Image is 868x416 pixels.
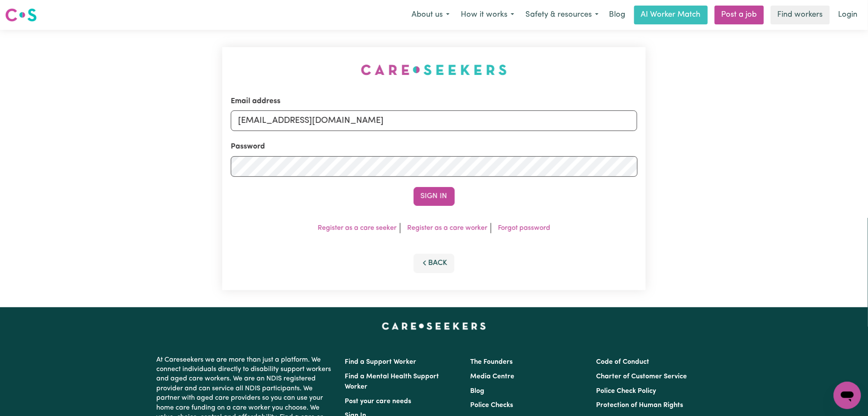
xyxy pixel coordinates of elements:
img: Careseekers logo [5,7,37,23]
a: Blog [604,6,631,24]
button: Back [414,254,455,273]
label: Email address [231,96,280,107]
button: How it works [455,6,520,24]
a: Find a Support Worker [345,359,417,365]
a: Post a job [715,6,764,24]
a: Protection of Human Rights [596,402,683,409]
a: Police Checks [471,402,513,409]
button: Safety & resources [520,6,604,24]
a: Careseekers home page [382,323,486,330]
a: Find workers [771,6,830,24]
button: Sign In [414,187,455,206]
a: Blog [471,388,485,395]
iframe: Button to launch messaging window [834,382,861,409]
a: The Founders [471,359,513,365]
a: Careseekers logo [5,5,37,25]
a: Register as a care seeker [318,225,397,232]
a: Police Check Policy [596,388,656,395]
a: Charter of Customer Service [596,373,687,380]
a: AI Worker Match [634,6,708,24]
a: Register as a care worker [407,225,487,232]
a: Post your care needs [345,398,412,405]
label: Password [231,141,265,152]
a: Find a Mental Health Support Worker [345,373,439,390]
a: Code of Conduct [596,359,649,365]
a: Media Centre [471,373,515,380]
input: Email address [231,110,638,131]
a: Forgot password [498,225,550,232]
a: Login [833,6,863,24]
button: About us [406,6,455,24]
